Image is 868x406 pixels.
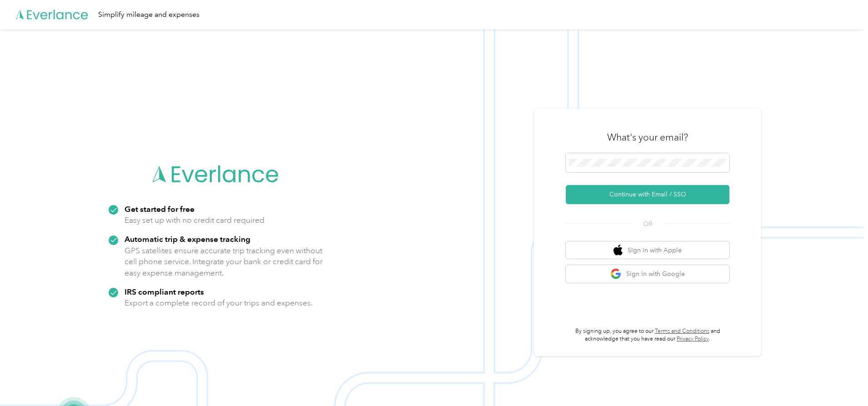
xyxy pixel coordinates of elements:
[607,131,688,144] h3: What's your email?
[655,328,709,335] a: Terms and Conditions
[614,245,623,256] img: apple logo
[125,245,323,279] p: GPS satellites ensure accurate trip tracking even without cell phone service. Integrate your bank...
[632,219,663,229] span: OR
[566,327,729,343] p: By signing up, you agree to our and acknowledge that you have read our .
[125,287,204,296] strong: IRS compliant reports
[566,185,729,204] button: Continue with Email / SSO
[677,336,709,342] a: Privacy Policy
[566,241,729,259] button: apple logoSign in with Apple
[610,268,622,280] img: google logo
[125,204,195,214] strong: Get started for free
[98,9,200,20] div: Simplify mileage and expenses
[125,215,264,226] p: Easy set up with no credit card required
[125,297,313,309] p: Export a complete record of your trips and expenses.
[566,265,729,283] button: google logoSign in with Google
[125,234,250,244] strong: Automatic trip & expense tracking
